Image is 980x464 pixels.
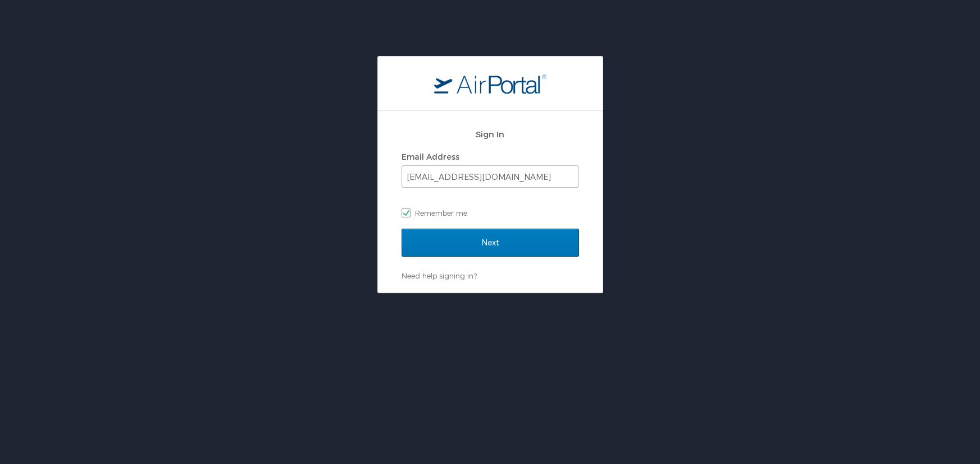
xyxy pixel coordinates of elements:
[434,73,546,94] img: logo
[402,152,459,161] label: Email Address
[402,229,579,257] input: Next
[402,128,579,141] h2: Sign In
[402,205,579,221] label: Remember me
[402,271,477,280] a: Need help signing in?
